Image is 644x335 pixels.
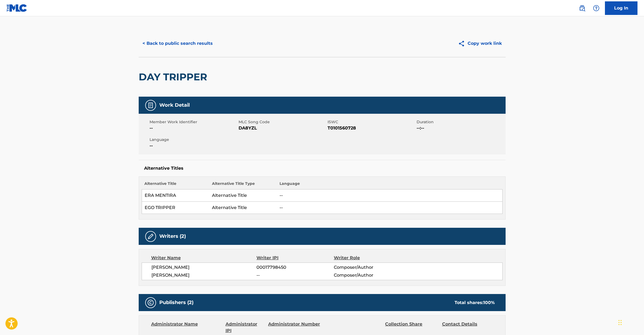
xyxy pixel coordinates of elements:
div: Writer Role [334,255,404,261]
th: Alternative Title [142,181,209,189]
img: help [593,5,599,11]
span: -- [256,272,334,279]
th: Language [277,181,502,189]
img: MLC Logo [7,4,27,12]
span: [PERSON_NAME] [151,264,257,271]
div: Contact Details [442,321,495,334]
div: Administrator Number [268,321,321,334]
span: MLC Song Code [239,119,326,125]
button: Copy work link [454,37,506,50]
th: Alternative Title Type [209,181,277,189]
span: T0101560728 [328,125,415,131]
span: -- [150,125,237,131]
span: 00017798450 [256,264,334,271]
h5: Publishers (2) [159,299,193,306]
div: Administrator Name [151,321,221,334]
h2: DAY TRIPPER [139,71,210,83]
span: Composer/Author [334,272,404,279]
span: --:-- [417,125,504,131]
h5: Alternative Titles [144,166,500,171]
td: EGO TRIPPER [142,202,209,214]
img: Work Detail [147,102,154,109]
h5: Work Detail [159,102,190,108]
iframe: Chat Widget [617,309,644,335]
td: Alternative Title [209,202,277,214]
div: Collection Share [385,321,438,334]
td: Alternative Title [209,189,277,202]
span: -- [150,143,237,149]
img: Copy work link [458,40,468,47]
div: Drag [618,314,622,331]
img: Writers [147,233,154,240]
h5: Writers (2) [159,233,186,239]
span: 100 % [483,300,495,305]
td: -- [277,189,502,202]
span: Composer/Author [334,264,404,271]
a: Public Search [577,3,588,14]
div: Administrator IPI [226,321,264,334]
span: [PERSON_NAME] [151,272,257,279]
div: Help [591,3,602,14]
div: Writer IPI [256,255,334,261]
span: Duration [417,119,504,125]
span: Member Work Identifier [150,119,237,125]
img: search [579,5,585,11]
button: < Back to public search results [139,37,217,50]
span: Language [150,137,237,143]
a: Log In [605,1,637,15]
span: DA8YZL [239,125,326,131]
div: Writer Name [151,255,257,261]
span: ISWC [328,119,415,125]
img: Publishers [147,299,154,306]
td: ERA MENTIRA [142,189,209,202]
div: Total shares: [455,299,495,306]
td: -- [277,202,502,214]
